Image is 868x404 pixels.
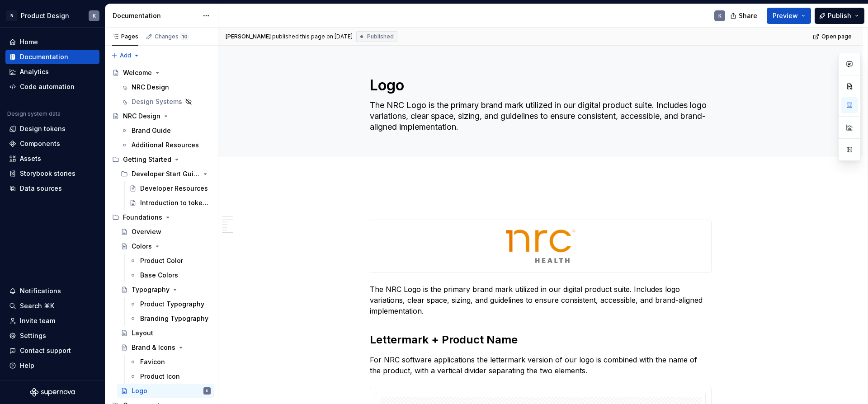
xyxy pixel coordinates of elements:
[140,314,208,323] div: Branding Typography
[117,340,214,355] a: Brand & Icons
[126,181,214,196] a: Developer Resources
[368,75,710,96] textarea: Logo
[132,83,169,92] div: NRC Design
[5,314,99,328] a: Invite team
[117,80,214,94] a: NRC Design
[117,138,214,152] a: Additional Resources
[821,33,852,40] span: Open page
[123,155,171,164] div: Getting Started
[767,8,811,24] button: Preview
[5,136,99,151] a: Components
[132,141,199,150] div: Additional Resources
[120,52,131,59] span: Add
[7,110,61,117] div: Design system data
[132,343,175,352] div: Brand & Icons
[126,254,214,268] a: Product Color
[117,384,214,398] a: LogoK
[140,184,208,193] div: Developer Resources
[718,12,722,19] div: K
[5,35,99,49] a: Home
[370,333,712,347] h2: Lettermark + Product Name
[126,369,214,384] a: Product Icon
[123,112,160,121] div: NRC Design
[180,33,189,40] span: 10
[126,355,214,369] a: Favicon
[132,386,147,395] div: Logo
[5,122,99,136] a: Design tokens
[140,300,204,309] div: Product Typography
[140,256,183,265] div: Product Color
[370,284,712,316] p: The NRC Logo is the primary brand mark utilized in our digital product suite. Includes logo varia...
[30,388,75,397] svg: Supernova Logo
[20,67,49,76] div: Analytics
[828,11,851,20] span: Publish
[5,65,99,79] a: Analytics
[132,126,171,135] div: Brand Guide
[117,326,214,340] a: Layout
[368,98,710,134] textarea: The NRC Logo is the primary brand mark utilized in our digital product suite. Includes logo varia...
[132,285,170,294] div: Typography
[20,154,41,163] div: Assets
[140,198,209,207] div: Introduction to tokens
[20,331,46,340] div: Settings
[108,49,142,62] button: Add
[132,329,153,338] div: Layout
[5,329,99,343] a: Settings
[726,8,763,24] button: Share
[132,227,161,236] div: Overview
[93,12,96,19] div: K
[5,358,99,373] button: Help
[132,242,152,251] div: Colors
[20,287,61,296] div: Notifications
[126,196,214,210] a: Introduction to tokens
[123,213,162,222] div: Foundations
[773,11,798,20] span: Preview
[20,346,71,355] div: Contact support
[5,181,99,196] a: Data sources
[117,167,214,181] div: Developer Start Guide
[108,152,214,167] div: Getting Started
[113,11,198,20] div: Documentation
[370,354,712,376] p: For NRC software applications the lettermark version of our logo is combined with the name of the...
[5,343,99,358] button: Contact support
[5,284,99,298] button: Notifications
[132,169,200,179] div: Developer Start Guide
[20,38,38,47] div: Home
[117,239,214,254] a: Colors
[815,8,864,24] button: Publish
[6,10,17,21] div: N
[21,11,69,20] div: Product Design
[140,271,178,280] div: Base Colors
[108,66,214,80] a: Welcome
[140,357,165,366] div: Favicon
[20,301,54,310] div: Search ⌘K
[20,82,75,91] div: Code automation
[112,33,138,40] div: Pages
[140,372,180,381] div: Product Icon
[206,386,208,395] div: K
[117,225,214,239] a: Overview
[5,50,99,64] a: Documentation
[5,151,99,166] a: Assets
[20,169,75,178] div: Storybook stories
[108,210,214,225] div: Foundations
[108,109,214,123] a: NRC Design
[132,97,182,106] div: Design Systems
[123,68,152,77] div: Welcome
[117,123,214,138] a: Brand Guide
[739,11,757,20] span: Share
[126,268,214,282] a: Base Colors
[810,30,856,43] a: Open page
[117,94,214,109] a: Design Systems
[5,299,99,313] button: Search ⌘K
[20,184,62,193] div: Data sources
[126,297,214,311] a: Product Typography
[5,80,99,94] a: Code automation
[20,361,34,370] div: Help
[2,6,103,25] button: NProduct DesignK
[117,282,214,297] a: Typography
[367,33,394,40] span: Published
[155,33,189,40] div: Changes
[20,52,68,61] div: Documentation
